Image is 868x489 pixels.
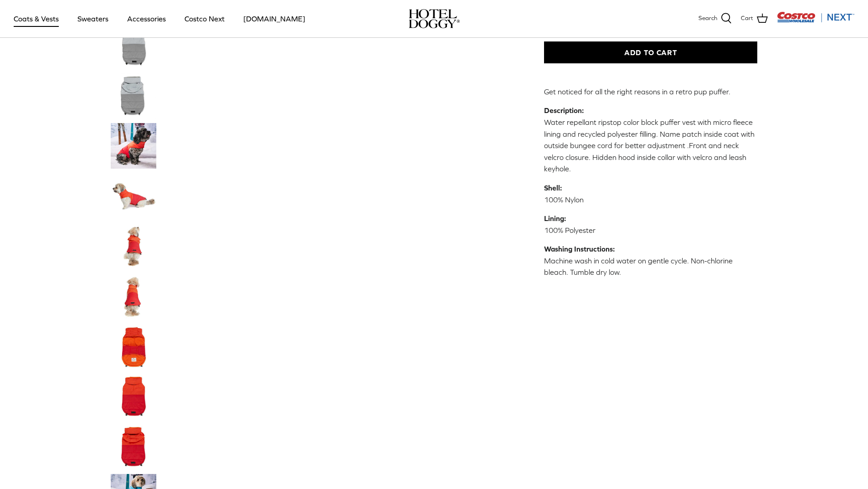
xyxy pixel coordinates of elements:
[544,182,758,206] p: 100% Nylon
[111,273,156,319] a: Thumbnail Link
[544,41,758,63] button: Add to Cart
[544,243,758,278] p: Machine wash in cold water on gentle cycle. Non-chlorine bleach. Tumble dry low.
[777,17,854,24] a: Visit Costco Next
[544,184,562,192] strong: Shell:
[111,424,156,469] a: Thumbnail Link
[111,374,156,419] a: Thumbnail Link
[544,106,584,114] strong: Description:
[69,3,117,34] a: Sweaters
[176,3,233,34] a: Costco Next
[777,11,854,23] img: Costco Next
[699,14,717,23] span: Search
[111,123,156,169] a: Thumbnail Link
[699,13,732,25] a: Search
[544,213,758,236] p: 100% Polyester
[111,23,156,68] a: Thumbnail Link
[544,105,758,175] p: Water repellant ripstop color block puffer vest with micro fleece lining and recycled polyester f...
[409,9,460,28] img: hoteldoggycom
[111,73,156,118] a: Thumbnail Link
[544,214,566,222] strong: Lining:
[111,324,156,369] a: Thumbnail Link
[5,3,67,34] a: Coats & Vests
[544,86,758,98] p: Get noticed for all the right reasons in a retro pup puffer.
[741,13,768,25] a: Cart
[235,3,313,34] a: [DOMAIN_NAME]
[409,9,460,28] a: hoteldoggy.com hoteldoggycom
[111,223,156,269] a: Thumbnail Link
[544,245,615,253] strong: Washing Instructions:
[119,3,174,34] a: Accessories
[111,173,156,219] a: Thumbnail Link
[741,14,753,23] span: Cart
